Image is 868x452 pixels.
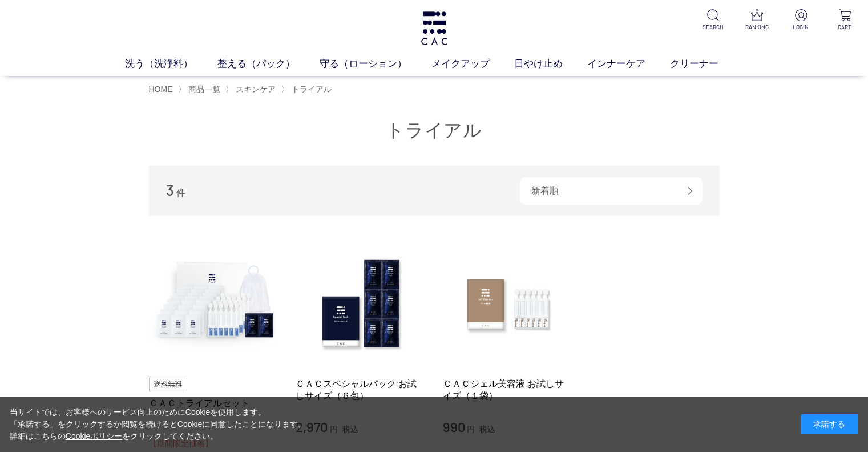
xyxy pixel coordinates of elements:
li: 〉 [281,84,334,95]
span: トライアル [292,85,332,94]
span: 件 [176,188,185,198]
a: スキンケア [233,85,276,94]
div: 当サイトでは、お客様へのサービス向上のためにCookieを使用します。 「承諾する」をクリックするか閲覧を続けるとCookieに同意したことになります。 詳細はこちらの をクリックしてください。 [10,406,306,442]
img: 送料無料 [149,378,188,391]
a: 整える（パック） [217,57,320,71]
a: ＣＡＣスペシャルパック お試しサイズ（６包） [296,378,426,402]
div: 新着順 [520,177,703,205]
a: メイクアップ [431,57,514,71]
a: ＣＡＣジェル美容液 お試しサイズ（１袋） [443,378,573,402]
a: LOGIN [787,9,815,31]
p: CART [831,23,859,31]
a: インナーケア [587,57,670,71]
a: CART [831,9,859,31]
img: ＣＡＣトライアルセット [149,239,279,369]
span: 商品一覧 [188,85,220,94]
a: RANKING [743,9,771,31]
p: LOGIN [787,23,815,31]
h1: トライアル [149,118,720,143]
a: HOME [149,85,173,94]
a: 商品一覧 [186,85,220,94]
a: SEARCH [699,9,727,31]
span: 3 [166,181,174,199]
span: スキンケア [236,85,276,94]
div: 承諾する [801,414,858,434]
a: 洗う（洗浄料） [125,57,217,71]
p: SEARCH [699,23,727,31]
li: 〉 [178,84,223,95]
a: クリーナー [670,57,743,71]
p: RANKING [743,23,771,31]
img: logo [419,11,449,45]
a: 日やけ止め [514,57,587,71]
a: 守る（ローション） [320,57,431,71]
a: トライアル [289,85,332,94]
img: ＣＡＣスペシャルパック お試しサイズ（６包） [296,239,426,369]
li: 〉 [225,84,278,95]
img: ＣＡＣジェル美容液 お試しサイズ（１袋） [443,239,573,369]
a: Cookieポリシー [66,431,123,441]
